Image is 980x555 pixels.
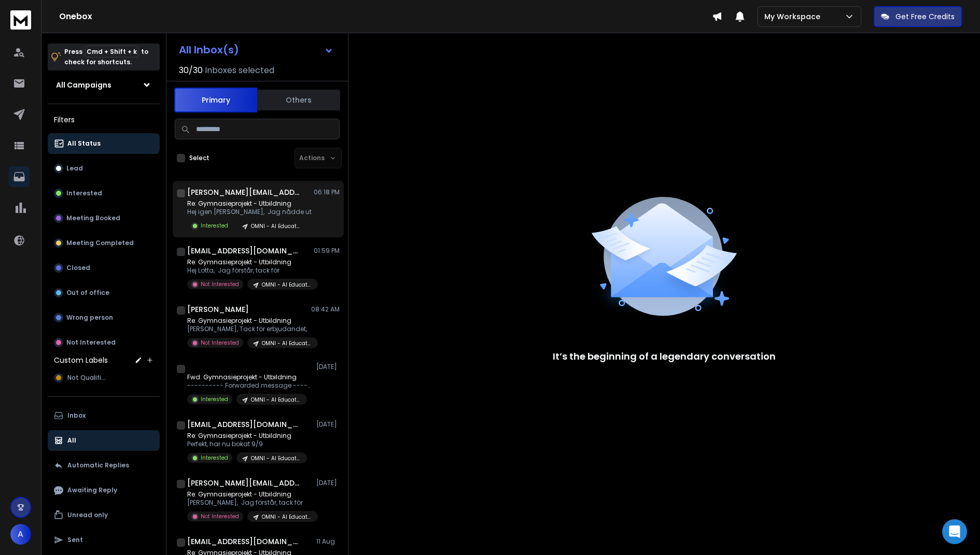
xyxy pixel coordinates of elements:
[553,349,776,364] p: It’s the beginning of a legendary conversation
[262,339,312,347] p: OMNI - AI Education: Translation, 1-500 (SV)
[316,479,340,487] p: [DATE]
[67,374,109,382] span: Not Qualified
[187,536,301,547] h1: [EMAIL_ADDRESS][DOMAIN_NAME]
[187,373,312,381] p: Fwd: Gymnasieprojekt - Utbildning
[187,246,301,256] h1: [EMAIL_ADDRESS][DOMAIN_NAME]
[48,208,160,229] button: Meeting Booked
[48,183,160,204] button: Interested
[187,187,301,197] h1: [PERSON_NAME][EMAIL_ADDRESS][DOMAIN_NAME]
[874,6,962,27] button: Get Free Credits
[10,10,31,30] img: logo
[48,133,160,154] button: All Status
[187,266,312,275] p: Hej Lotta, Jag förstår, tack för
[48,332,160,353] button: Not Interested
[67,436,76,445] p: All
[10,524,31,545] button: A
[66,189,102,197] p: Interested
[48,480,160,501] button: Awaiting Reply
[174,88,257,112] button: Primary
[187,325,312,333] p: [PERSON_NAME], Tack för erbjudandet,
[48,530,160,550] button: Sent
[66,264,90,272] p: Closed
[187,200,312,208] p: Re: Gymnasieprojekt - Utbildning
[187,478,301,488] h1: [PERSON_NAME][EMAIL_ADDRESS][DOMAIN_NAME]
[942,519,967,544] div: Open Intercom Messenger
[316,363,340,371] p: [DATE]
[262,513,312,521] p: OMNI - AI Education: Staffing & Recruiting, 1-500 (SV)
[764,11,824,22] p: My Workspace
[66,239,134,247] p: Meeting Completed
[187,499,312,507] p: [PERSON_NAME], Jag förstår, tack för
[179,45,239,55] h1: All Inbox(s)
[85,46,138,58] span: Cmd + Shift + k
[187,419,301,430] h1: [EMAIL_ADDRESS][DOMAIN_NAME]
[48,405,160,426] button: Inbox
[311,305,340,314] p: 08:42 AM
[205,64,274,77] h3: Inboxes selected
[48,282,160,303] button: Out of office
[187,304,249,315] h1: [PERSON_NAME]
[201,222,228,230] p: Interested
[187,208,312,216] p: Hej igen [PERSON_NAME], Jag nådde ut
[316,537,340,546] p: 11 Aug
[48,367,160,388] button: Not Qualified
[48,505,160,525] button: Unread only
[314,188,340,196] p: 06:18 PM
[48,455,160,476] button: Automatic Replies
[59,10,712,23] h1: Onebox
[316,420,340,429] p: [DATE]
[64,47,148,67] p: Press to check for shortcuts.
[66,338,116,347] p: Not Interested
[187,490,312,499] p: Re: Gymnasieprojekt - Utbildning
[251,396,301,404] p: OMNI - AI Education: Real Estate, [GEOGRAPHIC_DATA] (1-200) [DOMAIN_NAME]
[257,89,340,111] button: Others
[187,258,312,266] p: Re: Gymnasieprojekt - Utbildning
[67,511,108,519] p: Unread only
[54,355,108,365] h3: Custom Labels
[48,307,160,328] button: Wrong person
[201,280,239,288] p: Not Interested
[262,281,312,289] p: OMNI - AI Education: Staffing & Recruiting, 1-500 (SV)
[56,80,111,90] h1: All Campaigns
[251,454,301,462] p: OMNI - AI Education: Real Estate, [GEOGRAPHIC_DATA] (1-200) [DOMAIN_NAME]
[67,486,117,494] p: Awaiting Reply
[201,339,239,347] p: Not Interested
[48,233,160,253] button: Meeting Completed
[187,440,307,448] p: Perfekt, har nu bokat 9/9
[251,222,301,230] p: OMNI - AI Education: Insurance, 1-500 (SV)
[48,258,160,278] button: Closed
[66,289,109,297] p: Out of office
[48,75,160,95] button: All Campaigns
[187,317,312,325] p: Re: Gymnasieprojekt - Utbildning
[187,432,307,440] p: Re: Gymnasieprojekt - Utbildning
[48,158,160,179] button: Lead
[67,461,129,469] p: Automatic Replies
[66,164,83,173] p: Lead
[201,454,228,462] p: Interested
[189,154,209,162] label: Select
[201,395,228,403] p: Interested
[201,513,239,520] p: Not Interested
[66,214,120,222] p: Meeting Booked
[67,139,101,148] p: All Status
[66,314,113,322] p: Wrong person
[179,64,203,77] span: 30 / 30
[171,39,342,60] button: All Inbox(s)
[48,430,160,451] button: All
[48,112,160,127] h3: Filters
[895,11,955,22] p: Get Free Credits
[187,381,312,390] p: ---------- Forwarded message --------- From: [PERSON_NAME]
[67,411,86,420] p: Inbox
[67,536,83,544] p: Sent
[314,247,340,255] p: 01:59 PM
